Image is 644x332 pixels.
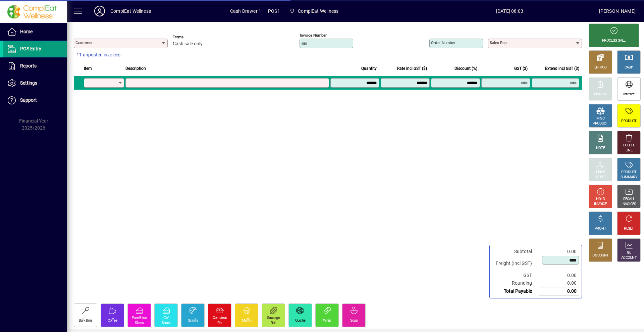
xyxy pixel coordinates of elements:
div: RESET [624,226,634,231]
div: Scrolls [188,318,198,323]
div: DISCOUNT [592,253,608,258]
span: Settings [20,80,37,86]
div: Wrap [323,318,331,323]
div: NOTE [596,146,605,151]
mat-label: Invoice number [300,33,327,38]
span: 11 unposted invoices [76,51,120,58]
div: INVOICE [594,202,606,207]
td: GST [492,272,539,279]
a: Home [3,23,67,40]
div: SELECT [595,175,606,180]
a: Settings [3,75,67,92]
span: Cash sale only [173,41,203,47]
td: 0.00 [539,272,579,279]
span: Extend incl GST ($) [545,65,579,72]
div: RECALL [623,197,635,202]
div: SUMMARY [621,175,637,180]
td: 0.00 [539,279,579,287]
div: Coffee [108,318,117,323]
span: Home [20,29,33,34]
span: Rate incl GST ($) [397,65,427,72]
span: Cash Drawer 1 [230,6,261,16]
button: 11 unposted invoices [74,49,123,61]
a: Support [3,92,67,109]
span: [DATE] 08:03 [420,6,599,16]
div: PROCESS SALE [602,38,626,43]
div: Slices [135,321,144,326]
span: POS1 [268,6,280,16]
div: Soup [350,318,358,323]
button: Profile [89,5,110,17]
a: Reports [3,58,67,75]
span: Discount (%) [454,65,477,72]
div: ACCOUNT [621,255,637,260]
span: POS Entry [20,46,41,51]
span: GST ($) [514,65,528,72]
span: Quantity [361,65,377,72]
td: Total Payable [492,287,539,295]
div: LINE [626,148,632,153]
div: Roll [271,321,276,326]
div: HOLD [596,197,605,202]
div: ComplEat Wellness [110,6,151,16]
div: PROFIT [595,226,606,231]
mat-label: Customer [75,40,93,45]
div: Pie [217,321,222,326]
span: ComplEat Wellness [298,6,338,16]
td: 0.00 [539,248,579,255]
td: Freight (Incl GST) [492,255,539,272]
div: Bulk Bins [79,318,93,323]
div: PRODUCT [593,121,608,126]
td: 0.00 [539,287,579,295]
mat-label: Sales rep [490,40,506,45]
span: Terms [173,35,213,39]
div: [PERSON_NAME] [599,6,636,16]
td: Rounding [492,279,539,287]
div: Muffin [242,318,252,323]
div: EFTPOS [594,65,607,70]
div: Pure Bliss [132,316,147,321]
div: PRICE [596,170,605,175]
div: MISC [596,116,604,121]
div: CW [163,316,169,321]
div: CHARGE [594,92,607,97]
div: CASH [625,65,633,70]
div: DELETE [623,143,635,148]
div: PRODUCT [621,119,636,124]
span: Reports [20,63,37,68]
mat-label: Order number [431,40,455,45]
div: PRODUCT [621,170,636,175]
div: Slices [162,321,171,326]
span: Support [20,97,37,103]
span: ComplEat Wellness [287,5,341,17]
div: GL [627,250,631,255]
span: Description [125,65,146,72]
td: Subtotal [492,248,539,255]
div: Quiche [295,318,306,323]
span: Item [84,65,92,72]
div: Sausage [267,316,280,321]
div: Internet [623,92,634,97]
div: INVOICES [622,202,636,207]
div: Compleat [213,316,227,321]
